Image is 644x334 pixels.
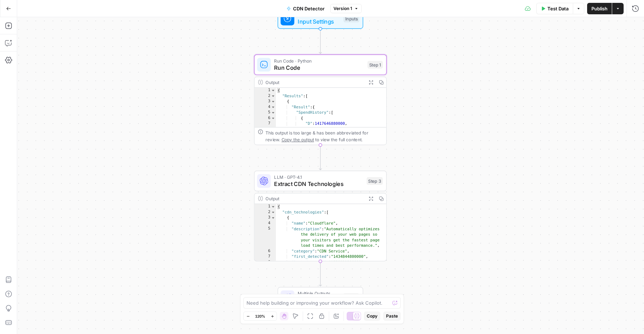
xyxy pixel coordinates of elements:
[367,61,383,69] div: Step 1
[254,226,276,249] div: 5
[254,121,276,127] div: 7
[254,127,276,132] div: 8
[255,313,265,319] span: 120%
[319,261,322,286] g: Edge from step_3 to step_2
[254,249,276,254] div: 6
[333,5,352,12] span: Version 1
[271,88,275,93] span: Toggle code folding, rows 1 through 859
[254,88,276,93] div: 1
[254,221,276,226] div: 4
[254,254,276,260] div: 7
[265,195,363,202] div: Output
[254,54,387,145] div: Run Code · PythonRun CodeStep 1Output{ "Results":[ { "Result":{ "SpendHistory":[ { "D":1417646880...
[254,8,387,29] div: WorkflowInput SettingsInputs
[293,5,325,12] span: CDN Detector
[386,313,398,319] span: Paste
[274,63,364,72] span: Run Code
[367,313,377,319] span: Copy
[254,171,387,261] div: LLM · GPT-4.1Extract CDN TechnologiesStep 3Output{ "cdn_technologies":[ { "name":"Cloudflare", "d...
[265,129,383,143] div: This output is too large & has been abbreviated for review. to view the full content.
[330,4,362,13] button: Version 1
[367,177,383,185] div: Step 3
[319,145,322,170] g: Edge from step_1 to step_3
[271,204,275,210] span: Toggle code folding, rows 1 through 117
[271,93,275,99] span: Toggle code folding, rows 2 through 858
[364,311,380,321] button: Copy
[536,3,573,14] button: Test Data
[547,5,569,12] span: Test Data
[274,58,364,64] span: Run Code · Python
[271,210,275,215] span: Toggle code folding, rows 2 through 115
[254,110,276,116] div: 5
[254,93,276,99] div: 2
[254,116,276,121] div: 6
[343,15,359,23] div: Inputs
[298,290,340,297] span: Multiple Outputs
[271,99,275,105] span: Toggle code folding, rows 3 through 857
[282,137,314,142] span: Copy the output
[265,79,363,85] div: Output
[274,174,363,181] span: LLM · GPT-4.1
[254,260,276,265] div: 8
[343,293,359,301] div: Step 2
[383,311,401,321] button: Paste
[587,3,612,14] button: Publish
[591,5,608,12] span: Publish
[254,215,276,221] div: 3
[319,29,322,53] g: Edge from start to step_1
[271,116,275,121] span: Toggle code folding, rows 6 through 9
[254,99,276,105] div: 3
[254,204,276,210] div: 1
[282,3,329,14] button: CDN Detector
[274,180,363,188] span: Extract CDN Technologies
[254,210,276,215] div: 2
[298,17,340,26] span: Input Settings
[254,287,387,308] div: Multiple OutputsFormat OutputsStep 2
[271,110,275,116] span: Toggle code folding, rows 5 through 190
[254,104,276,110] div: 4
[271,215,275,221] span: Toggle code folding, rows 3 through 9
[271,104,275,110] span: Toggle code folding, rows 4 through 856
